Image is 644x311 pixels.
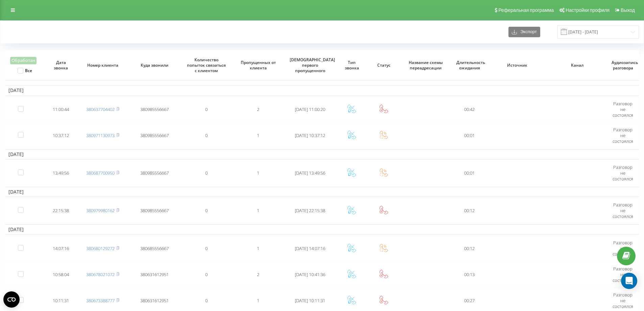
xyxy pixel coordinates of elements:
span: 0 [205,271,208,277]
td: 00:13 [452,262,487,287]
a: 380680129272 [86,245,115,251]
a: 380678021072 [86,271,115,277]
span: 1 [257,170,259,176]
span: Реферальная программа [498,7,554,13]
label: Все [18,68,32,73]
span: [DATE] 22:15:38 [295,207,325,214]
td: [DATE] [5,224,639,235]
span: 1 [257,132,259,138]
span: 0 [205,132,208,138]
span: Разговор не состоялся [613,202,633,219]
span: Разговор не состоялся [613,240,633,257]
td: 13:49:56 [45,161,77,185]
span: Пропущенных от клиента [238,60,279,70]
span: [DATE] 10:11:31 [295,297,325,304]
span: Разговор не состоялся [613,127,633,144]
span: 380631612951 [140,297,169,304]
span: Куда звонили [134,63,175,68]
span: 0 [205,245,208,251]
td: 00:42 [452,97,487,122]
span: [DATE] 14:07:16 [295,245,325,251]
td: 10:58:04 [45,262,77,287]
span: Разговор не состоялся [613,101,633,118]
span: 380631612951 [140,271,169,277]
span: Разговор не состоялся [613,292,633,309]
span: 2 [257,271,259,277]
span: Выход [621,7,635,13]
a: 380979980162 [86,207,115,214]
a: 380637704402 [86,106,115,112]
span: Разговор не состоялся [613,266,633,283]
td: 11:00:44 [45,97,77,122]
span: 0 [205,170,208,176]
span: 0 [205,297,208,304]
button: Open CMP widget [3,291,20,308]
span: 1 [257,207,259,214]
td: [DATE] [5,187,639,197]
span: [DEMOGRAPHIC_DATA] первого пропущенного [290,57,330,73]
span: Дата звонка [50,60,72,70]
span: 1 [257,245,259,251]
span: [DATE] 11:00:20 [295,106,325,112]
td: 00:12 [452,236,487,261]
span: 380985556667 [140,207,169,214]
td: 14:07:16 [45,236,77,261]
button: Экспорт [508,27,540,37]
span: Источник [494,63,541,68]
span: Разговор не состоялся [613,164,633,182]
span: 380985556667 [140,132,169,138]
span: Статус [373,63,395,68]
span: Название схемы переадресации [405,60,446,70]
span: Длительность ожидания [456,60,483,70]
a: 380971130973 [86,132,115,138]
span: [DATE] 10:37:12 [295,132,325,138]
td: [DATE] [5,85,639,95]
span: 380685556667 [140,245,169,251]
span: Экспорт [517,29,537,35]
div: Open Intercom Messenger [621,273,637,289]
span: Аудиозапись разговора [612,60,634,70]
td: 00:01 [452,123,487,148]
span: 1 [257,297,259,304]
a: 380687700950 [86,170,115,176]
span: 0 [205,106,208,112]
td: 10:37:12 [45,123,77,148]
span: Настройки профиля [566,7,610,13]
td: 00:12 [452,198,487,223]
span: Тип звонка [340,60,363,70]
a: 380673388777 [86,297,115,304]
span: Количество попыток связаться с клиентом [186,57,227,73]
span: 0 [205,207,208,214]
td: 22:15:38 [45,198,77,223]
span: Канал [553,63,601,68]
span: Номер клиента [82,63,123,68]
span: [DATE] 13:49:56 [295,170,325,176]
td: 00:01 [452,161,487,185]
span: 2 [257,106,259,112]
td: [DATE] [5,149,639,159]
span: 380985556667 [140,106,169,112]
span: [DATE] 10:41:36 [295,271,325,277]
span: 380985556667 [140,170,169,176]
